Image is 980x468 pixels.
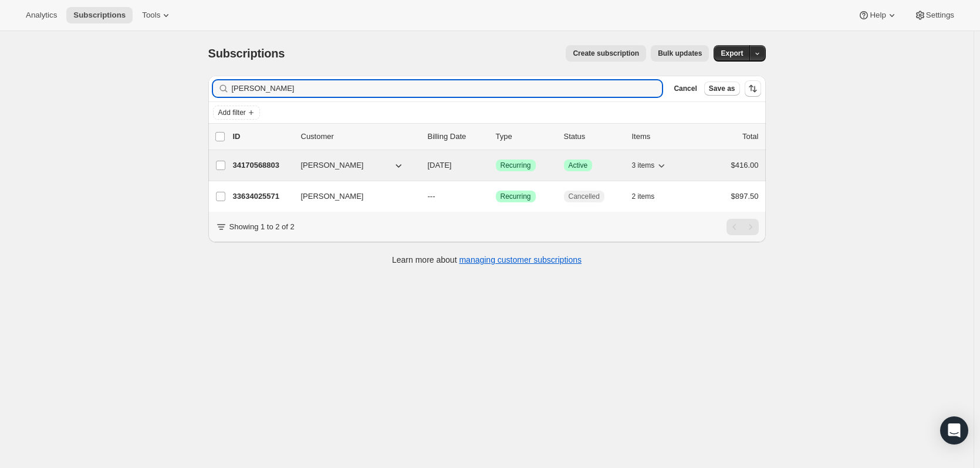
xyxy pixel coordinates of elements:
[26,11,57,20] span: Analytics
[213,106,260,120] button: Add filter
[742,131,758,143] p: Total
[709,84,735,93] span: Save as
[632,131,691,143] div: Items
[428,131,486,143] p: Billing Date
[851,7,904,23] button: Help
[674,84,697,93] span: Cancel
[632,188,668,205] button: 2 items
[926,11,954,20] span: Settings
[704,82,740,96] button: Save as
[501,161,531,170] span: Recurring
[459,255,582,264] a: managing customer subscriptions
[233,157,759,174] div: 34170568803[PERSON_NAME][DATE]SuccessRecurringSuccessActive3 items$416.00
[669,82,701,96] button: Cancel
[233,188,759,205] div: 33634025571[PERSON_NAME]---SuccessRecurringCancelled2 items$897.50
[428,161,452,169] span: [DATE]
[233,191,292,202] p: 33634025571
[632,161,655,170] span: 3 items
[569,192,600,201] span: Cancelled
[566,45,646,62] button: Create subscription
[651,45,709,62] button: Bulk updates
[714,45,750,62] button: Export
[233,160,292,171] p: 34170568803
[208,47,285,60] span: Subscriptions
[496,131,555,143] div: Type
[745,80,761,97] button: Sort the results
[233,131,759,143] div: IDCustomerBilling DateTypeStatusItemsTotal
[632,192,655,201] span: 2 items
[73,11,126,20] span: Subscriptions
[501,192,531,201] span: Recurring
[726,219,759,235] nav: Pagination
[731,192,759,201] span: $897.50
[721,49,743,58] span: Export
[392,254,582,266] p: Learn more about
[19,7,64,23] button: Analytics
[232,80,663,97] input: Filter subscribers
[294,156,411,175] button: [PERSON_NAME]
[731,161,759,169] span: $416.00
[428,192,435,201] span: ---
[301,191,364,202] span: [PERSON_NAME]
[218,108,246,117] span: Add filter
[294,187,411,206] button: [PERSON_NAME]
[66,7,133,23] button: Subscriptions
[573,49,639,58] span: Create subscription
[870,11,886,20] span: Help
[632,157,668,174] button: 3 items
[135,7,179,23] button: Tools
[229,221,295,233] p: Showing 1 to 2 of 2
[233,131,292,143] p: ID
[301,160,364,171] span: [PERSON_NAME]
[569,161,588,170] span: Active
[564,131,623,143] p: Status
[301,131,418,143] p: Customer
[940,416,968,445] div: Open Intercom Messenger
[142,11,160,20] span: Tools
[907,7,961,23] button: Settings
[658,49,702,58] span: Bulk updates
